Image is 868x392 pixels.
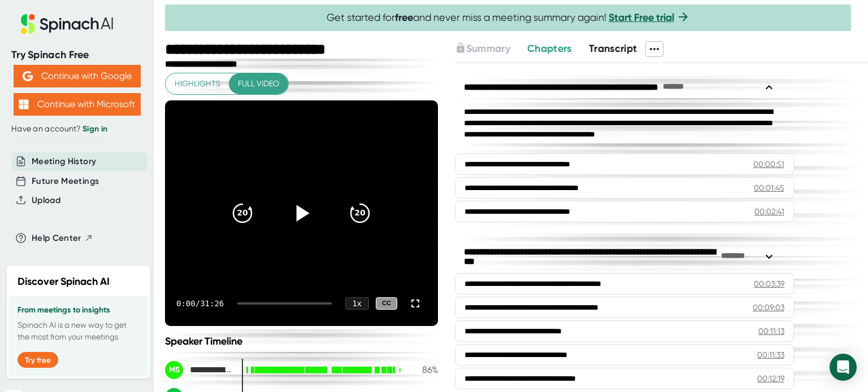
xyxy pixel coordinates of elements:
[527,41,572,56] button: Chapters
[754,278,784,289] div: 00:03:39
[14,93,141,116] button: Continue with Microsoft
[176,299,224,308] div: 0:00 / 31:26
[18,274,110,289] h2: Discover Spinach AI
[753,158,784,170] div: 00:00:51
[754,206,784,217] div: 00:02:41
[32,232,93,245] button: Help Center
[18,319,140,343] p: Spinach AI is a new way to get the most from your meetings
[23,71,33,81] img: Aehbyd4JwY73AAAAAElFTkSuQmCC
[165,361,183,379] div: MS
[757,373,784,384] div: 00:12:19
[238,77,279,91] span: Full video
[32,194,60,207] button: Upload
[165,361,233,379] div: Momin Bin Shahid
[455,41,527,57] div: Upgrade to access
[757,349,784,360] div: 00:11:33
[376,297,397,310] div: CC
[166,73,229,94] button: Highlights
[589,42,637,55] span: Transcript
[609,11,674,24] a: Start Free trial
[455,41,510,56] button: Summary
[14,65,141,87] button: Continue with Google
[466,42,510,55] span: Summary
[327,11,690,24] span: Get started for and never miss a meeting summary again!
[165,335,438,347] div: Speaker Timeline
[345,297,369,310] div: 1 x
[18,352,58,368] button: Try free
[32,232,81,245] span: Help Center
[175,77,220,91] span: Highlights
[758,325,784,337] div: 00:11:13
[527,42,572,55] span: Chapters
[11,49,142,61] div: Try Spinach Free
[11,124,142,134] div: Have an account?
[589,41,637,56] button: Transcript
[32,155,96,168] button: Meeting History
[32,175,99,188] button: Future Meetings
[410,364,438,375] div: 86 %
[754,182,784,193] div: 00:01:45
[83,124,107,134] a: Sign in
[753,302,784,313] div: 00:09:03
[395,11,413,24] b: free
[18,306,140,315] h3: From meetings to insights
[229,73,288,94] button: Full video
[830,354,857,381] div: Open Intercom Messenger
